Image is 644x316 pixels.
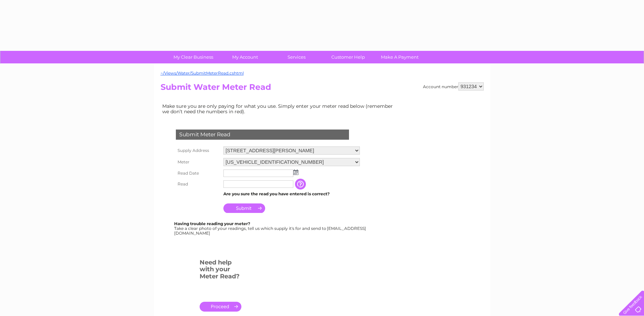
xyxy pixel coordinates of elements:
a: Make A Payment [372,51,428,63]
th: Meter [174,156,222,168]
img: ... [293,170,298,175]
a: . [200,302,241,312]
div: Submit Meter Read [176,130,349,140]
a: Services [269,51,325,63]
input: Information [295,179,307,190]
a: My Account [217,51,273,63]
a: ~/Views/Water/SubmitMeterRead.cshtml [161,71,244,76]
th: Supply Address [174,145,222,156]
th: Read Date [174,168,222,179]
td: Make sure you are only paying for what you use. Simply enter your meter read below (remember we d... [161,102,398,116]
a: Customer Help [320,51,376,63]
h2: Submit Water Meter Read [161,82,484,95]
div: Take a clear photo of your readings, tell us which supply it's for and send to [EMAIL_ADDRESS][DO... [174,221,367,235]
a: My Clear Business [165,51,221,63]
b: Having trouble reading your meter? [174,221,250,226]
td: Are you sure the read you have entered is correct? [222,190,362,198]
input: Submit [223,203,265,213]
div: Account number [423,82,484,91]
th: Read [174,179,222,190]
h3: Need help with your Meter Read? [200,258,241,283]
